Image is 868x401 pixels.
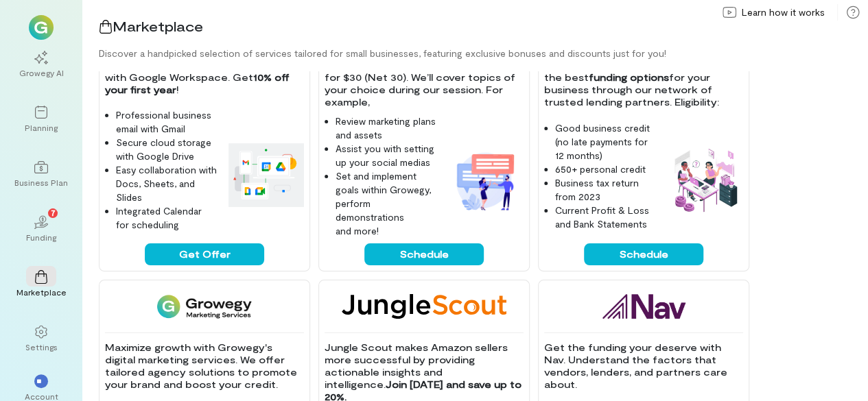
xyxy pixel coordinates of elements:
strong: funding options [589,71,669,83]
p: Maximize growth with Growegy's digital marketing services. We offer tailored agency solutions to ... [105,341,304,391]
div: Planning [25,122,58,133]
div: Marketplace [16,287,67,297]
button: Get Offer [145,243,264,265]
a: Funding [16,204,66,254]
a: Marketplace [16,259,66,308]
li: Assist you with setting up your social medias [336,142,437,169]
img: Nav [602,294,685,319]
li: Review marketing plans and assets [336,114,437,142]
div: Business Plan [14,177,68,188]
button: Schedule [584,243,703,265]
li: Easy collaboration with Docs, Sheets, and Slides [116,163,218,204]
div: Growegy AI [19,67,64,78]
span: Marketplace [113,18,203,34]
li: Integrated Calendar for scheduling [116,204,218,232]
li: Good business credit (no late payments for 12 months) [555,121,657,162]
a: Settings [16,314,66,363]
li: Set and implement goals within Growegy, perform demonstrations and more! [336,169,437,238]
strong: 10% off your first year [105,71,292,95]
div: Funding [26,232,56,243]
img: Funding Consultation feature [668,143,743,219]
button: Schedule [364,243,484,265]
p: This is a 20-minute paid consultation for $30 (Net 30). We’ll cover topics of your choice during ... [325,59,524,108]
img: Jungle Scout [342,294,506,319]
img: 1-on-1 Consultation feature [448,143,524,219]
span: Learn how it works [742,5,825,19]
p: Schedule a free consultation to find the best for your business through our network of trusted le... [544,59,743,108]
li: Professional business email with Gmail [116,108,218,136]
img: Growegy - Marketing Services [157,294,253,319]
li: Business tax return from 2023 [555,176,657,204]
div: Discover a handpicked selection of services tailored for small businesses, featuring exclusive bo... [99,47,868,60]
a: Growegy AI [16,40,66,89]
img: Google Workspace feature [228,143,304,206]
a: Business Plan [16,149,66,199]
p: Get the funding your deserve with Nav. Understand the factors that vendors, lenders, and partners... [544,341,743,391]
span: 7 [51,206,56,219]
p: Boost productivity and collaboration with Google Workspace. Get ! [105,59,304,96]
a: Planning [16,95,66,144]
li: Current Profit & Loss and Bank Statements [555,204,657,231]
div: Settings [25,341,58,352]
li: Secure cloud storage with Google Drive [116,136,218,163]
li: 650+ personal credit [555,162,657,176]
